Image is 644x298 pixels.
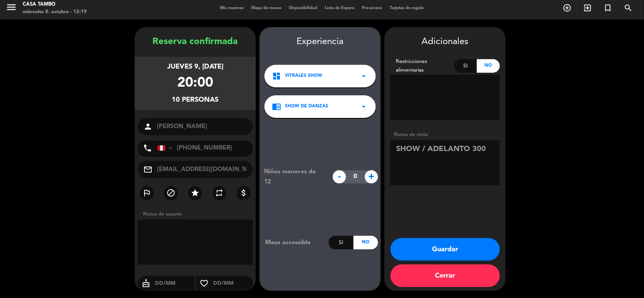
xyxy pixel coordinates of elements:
span: Mis reservas [216,6,247,10]
input: DD/MM [154,279,195,288]
i: block [166,188,175,197]
div: Peru (Perú): +51 [158,141,175,155]
i: outlined_flag [142,188,151,197]
i: person [143,122,152,131]
i: phone [143,144,152,153]
div: No [354,236,378,249]
div: Casa Tambo [23,1,87,8]
div: Mesa accessible [260,238,329,248]
i: turned_in_not [603,3,612,12]
span: Tarjetas de regalo [386,6,428,10]
i: chrome_reader_mode [272,102,281,111]
span: Vitrales Show [285,72,322,80]
div: Niños menores de 12 [258,167,329,186]
div: No [477,59,500,73]
i: repeat [215,188,224,197]
span: Show de danzas [285,103,328,110]
i: arrow_drop_down [359,72,368,81]
button: Guardar [390,238,500,261]
i: add_circle_outline [563,3,572,12]
i: star [191,188,200,197]
div: Reserva confirmada [135,35,256,49]
div: jueves 9, [DATE] [167,61,223,72]
i: mail_outline [143,165,152,174]
span: Disponibilidad [285,6,321,10]
div: 10 personas [172,95,219,105]
span: Mapa de mesas [247,6,285,10]
div: Notas de visita [390,131,500,139]
span: + [365,170,378,183]
button: menu [6,2,17,15]
i: menu [6,2,17,13]
div: Si [454,59,477,73]
span: - [333,170,346,183]
i: favorite_border [196,279,212,288]
i: exit_to_app [583,3,592,12]
div: Adicionales [390,35,500,49]
i: attach_money [239,188,248,197]
div: Notas de usuario [139,210,256,218]
i: dashboard [272,72,281,81]
div: miércoles 8. octubre - 12:19 [23,8,87,16]
button: Cerrar [390,264,500,287]
span: Pre-acceso [358,6,386,10]
span: Lista de Espera [321,6,358,10]
div: Si [329,236,353,249]
input: DD/MM [212,279,253,288]
div: Restricciones alimentarias [390,57,454,75]
div: 20:00 [177,72,213,95]
div: Experiencia [260,35,381,49]
i: cake [138,279,154,288]
i: arrow_drop_down [359,102,368,111]
i: search [624,3,633,12]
